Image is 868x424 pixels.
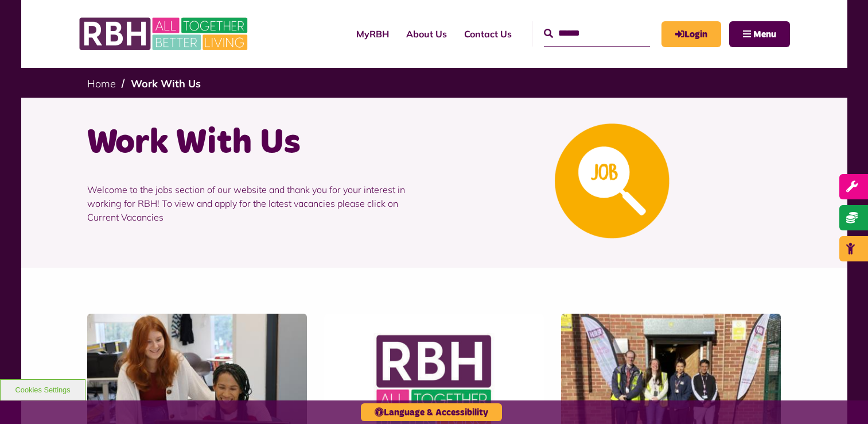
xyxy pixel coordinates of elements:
[131,77,201,90] a: Work With Us
[361,403,502,421] button: Language & Accessibility
[87,121,426,165] h1: Work With Us
[729,21,790,47] button: Navigation
[348,18,398,49] a: MyRBH
[87,77,116,90] a: Home
[555,124,670,238] img: Looking For A Job
[753,30,776,39] span: Menu
[661,21,721,47] a: MyRBH
[87,165,426,241] p: Welcome to the jobs section of our website and thank you for your interest in working for RBH! To...
[398,18,456,49] a: About Us
[456,18,520,49] a: Contact Us
[79,11,251,56] img: RBH
[816,372,868,424] iframe: Netcall Web Assistant for live chat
